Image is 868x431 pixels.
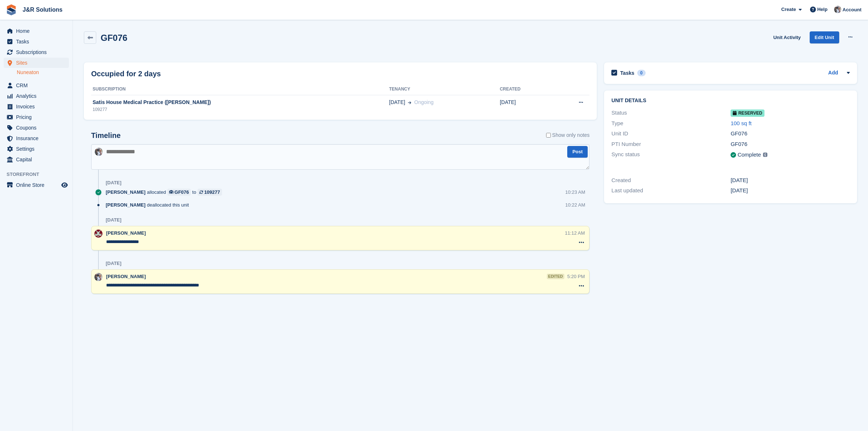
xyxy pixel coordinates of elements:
a: 109277 [198,189,222,196]
span: [PERSON_NAME] [106,230,146,236]
button: Post [567,146,588,158]
div: 10:23 AM [565,189,585,196]
span: [PERSON_NAME] [106,274,146,279]
div: edited [547,274,564,279]
span: Account [842,6,861,14]
div: GF076 [175,189,189,196]
a: menu [4,112,69,122]
h2: Unit details [611,98,850,104]
th: Created [500,84,552,95]
span: Insurance [16,133,60,143]
a: GF076 [167,189,191,196]
a: Unit Activity [770,31,803,43]
a: J&R Solutions [20,4,65,16]
td: [DATE] [500,95,552,117]
span: CRM [16,80,60,91]
div: GF076 [731,140,850,149]
h2: Occupied for 2 days [91,68,161,79]
div: allocated to [106,189,226,196]
a: Nuneaton [17,69,69,76]
div: 11:12 AM [565,230,585,236]
a: menu [4,101,69,112]
div: Last updated [611,186,731,195]
div: [DATE] [106,217,121,223]
img: stora-icon-8386f47178a22dfd0bd8f6a31ec36ba5ce8667c1dd55bd0f319d3a0aa187defe.svg [6,4,17,15]
span: Coupons [16,123,60,133]
a: 100 sq ft [731,120,752,126]
div: 109277 [91,106,389,113]
a: menu [4,91,69,101]
input: Show only notes [546,131,551,139]
div: Type [611,119,731,128]
div: Created [611,176,731,185]
a: menu [4,133,69,143]
a: menu [4,58,69,68]
span: Subscriptions [16,47,60,57]
span: Reserved [731,109,764,117]
span: [PERSON_NAME] [106,201,145,208]
a: menu [4,47,69,57]
a: menu [4,36,69,47]
th: Tenancy [389,84,500,95]
a: menu [4,144,69,154]
a: Preview store [60,181,69,189]
div: [DATE] [106,261,121,266]
span: [DATE] [389,99,405,106]
a: menu [4,180,69,190]
h2: GF076 [101,33,127,43]
div: 10:22 AM [565,201,585,208]
div: [DATE] [731,176,850,185]
div: Satis House Medical Practice ([PERSON_NAME]) [91,99,389,106]
th: Subscription [91,84,389,95]
a: menu [4,80,69,91]
div: 0 [637,70,646,76]
span: Ongoing [414,99,433,105]
span: Home [16,26,60,36]
span: Sites [16,58,60,68]
span: Invoices [16,101,60,112]
span: Storefront [7,171,73,178]
img: Steve Revell [94,273,102,281]
div: [DATE] [106,180,121,186]
img: Steve Revell [95,148,103,156]
div: [DATE] [731,186,850,195]
span: Capital [16,154,60,165]
div: Complete [737,151,761,159]
img: icon-info-grey-7440780725fd019a000dd9b08b2336e03edf1995a4989e88bcd33f0948082b44.svg [763,153,767,157]
div: Status [611,109,731,117]
span: Settings [16,144,60,154]
span: Help [817,6,828,13]
div: Unit ID [611,130,731,138]
img: Julie Morgan [94,230,102,238]
img: Steve Revell [834,6,841,13]
a: Edit Unit [810,31,839,43]
span: Create [781,6,796,13]
span: Pricing [16,112,60,122]
span: [PERSON_NAME] [106,189,145,196]
div: 5:20 PM [567,273,585,280]
div: GF076 [731,130,850,138]
h2: Timeline [91,131,121,140]
span: Tasks [16,36,60,47]
label: Show only notes [546,131,590,139]
div: Sync status [611,150,731,159]
a: menu [4,123,69,133]
div: PTI Number [611,140,731,149]
a: menu [4,26,69,36]
div: deallocated this unit [106,201,192,208]
a: Add [828,69,838,77]
span: Analytics [16,91,60,101]
span: Online Store [16,180,60,190]
h2: Tasks [620,70,634,76]
div: 109277 [204,189,220,196]
a: menu [4,154,69,165]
